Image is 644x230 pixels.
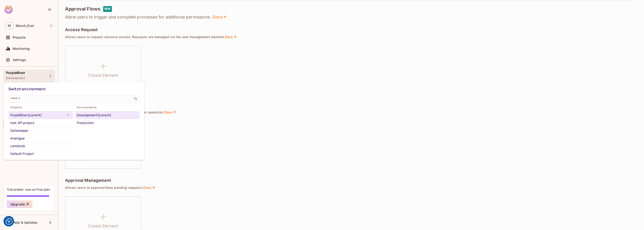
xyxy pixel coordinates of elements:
[8,86,46,91] span: Switch environment
[10,120,71,126] div: test API project
[8,106,73,109] span: Projects
[5,218,12,225] button: Consent Preferences
[77,112,138,118] div: Development (current)
[5,218,12,225] img: Revisit consent button
[10,151,71,157] div: Default Project
[10,128,71,133] div: Gatekeeper
[10,112,66,118] div: PurpleRiver (current)
[77,120,138,126] div: Production
[10,143,71,149] div: Landlords
[10,135,71,141] div: Analogue
[75,106,139,109] span: Environments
